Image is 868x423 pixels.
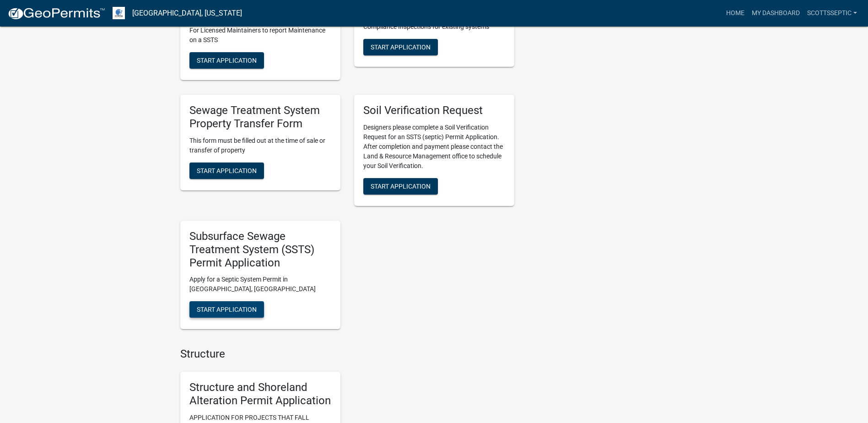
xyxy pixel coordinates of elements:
span: Start Application [371,183,431,190]
a: My Dashboard [748,5,803,22]
h5: Sewage Treatment System Property Transfer Form [189,104,331,130]
p: Designers please complete a Soil Verification Request for an SSTS (septic) Permit Application. Af... [363,123,505,171]
p: For Licensed Maintainers to report Maintenance on a SSTS [189,26,331,45]
button: Start Application [189,52,264,69]
a: [GEOGRAPHIC_DATA], [US_STATE] [132,5,242,21]
p: Apply for a Septic System Permit in [GEOGRAPHIC_DATA], [GEOGRAPHIC_DATA] [189,275,331,294]
h5: Structure and Shoreland Alteration Permit Application [189,381,331,407]
button: Start Application [189,163,264,179]
span: Start Application [197,57,257,64]
span: Start Application [197,167,257,174]
a: scottsseptic [803,5,861,22]
h5: Soil Verification Request [363,104,505,117]
button: Start Application [363,39,438,55]
span: Start Application [197,306,257,313]
img: Otter Tail County, Minnesota [113,7,125,19]
button: Start Application [189,301,264,318]
a: Home [722,5,748,22]
h4: Structure [180,347,514,361]
button: Start Application [363,178,438,195]
span: Start Application [371,43,431,51]
p: This form must be filled out at the time of sale or transfer of property [189,136,331,155]
h5: Subsurface Sewage Treatment System (SSTS) Permit Application [189,230,331,269]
